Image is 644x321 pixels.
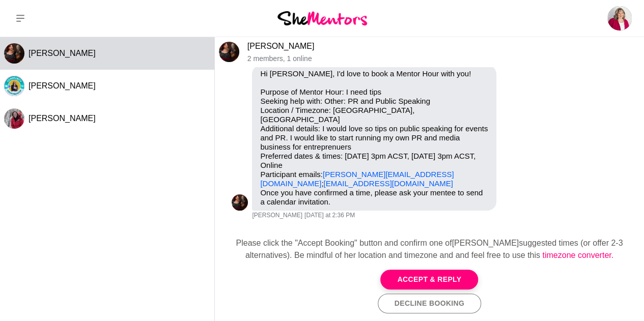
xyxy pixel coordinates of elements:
[260,170,454,188] a: [PERSON_NAME][EMAIL_ADDRESS][DOMAIN_NAME]
[232,194,248,211] img: M
[4,108,24,129] div: Cassie King
[247,54,640,63] p: 2 members , 1 online
[277,11,367,25] img: She Mentors Logo
[542,251,613,259] a: timezone converter.
[607,6,632,31] img: Sharon Crocombe-Woodward
[4,108,24,129] img: C
[219,42,239,62] div: Melissa Rodda
[4,76,24,96] div: Marie Fox
[247,42,315,50] a: [PERSON_NAME]
[223,237,636,261] div: Please click the "Accept Booking" button and confirm one of [PERSON_NAME] suggested times (or off...
[29,81,96,90] span: [PERSON_NAME]
[252,212,302,220] span: [PERSON_NAME]
[29,49,96,57] span: [PERSON_NAME]
[260,87,488,188] p: Purpose of Mentor Hour: I need tips Seeking help with: Other: PR and Public Speaking Location / T...
[378,294,481,313] button: Decline Booking
[232,194,248,211] div: Melissa Rodda
[260,69,488,78] p: Hi [PERSON_NAME], I'd love to book a Mentor Hour with you!
[29,114,96,123] span: [PERSON_NAME]
[4,76,24,96] img: M
[380,270,478,289] button: Accept & Reply
[324,179,453,188] a: [EMAIL_ADDRESS][DOMAIN_NAME]
[260,188,488,207] p: Once you have confirmed a time, please ask your mentee to send a calendar invitation.
[4,43,24,64] img: M
[304,212,355,220] time: 2025-09-24T02:36:57.960Z
[4,43,24,64] div: Melissa Rodda
[219,42,239,62] img: M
